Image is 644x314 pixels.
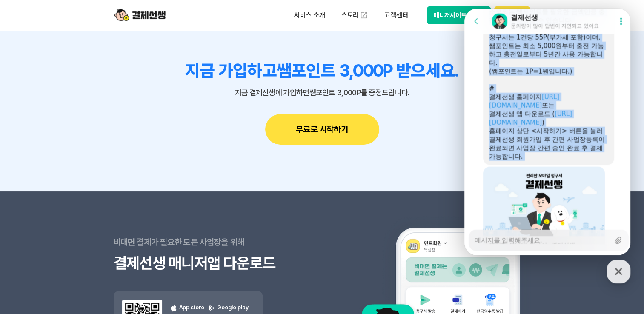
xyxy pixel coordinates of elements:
button: 매니저사이트 로그인 [427,6,491,24]
h3: 지금 가입하고 쌤포인트 3,000P 받으세요. [114,60,531,81]
p: Google play [208,304,249,312]
p: 비대면 결제가 필요한 모든 사업장을 위해 [114,231,322,253]
p: 서비스 소개 [288,8,331,23]
img: 외부 도메인 오픈 [360,11,368,20]
p: 지금 결제선생에 가입하면 쌤포인트 3,000P를 증정드립니다. [114,88,531,97]
img: 구글 플레이 로고 [208,304,215,312]
img: 애플 로고 [170,304,177,312]
iframe: Channel chat [464,9,630,255]
button: 무료로 시작하기 [265,114,379,145]
button: 시작하기 [494,6,530,24]
img: logo [114,7,166,23]
p: 고객센터 [378,8,414,23]
a: 스토리 [335,7,375,24]
p: App store [170,304,204,312]
a: 편리한 모바일 청구서, 결제선생결제선생으로 청구수납을 편리하게 관리하세요. [19,158,140,262]
h3: 결제선생 매니저앱 다운로드 [114,253,322,274]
